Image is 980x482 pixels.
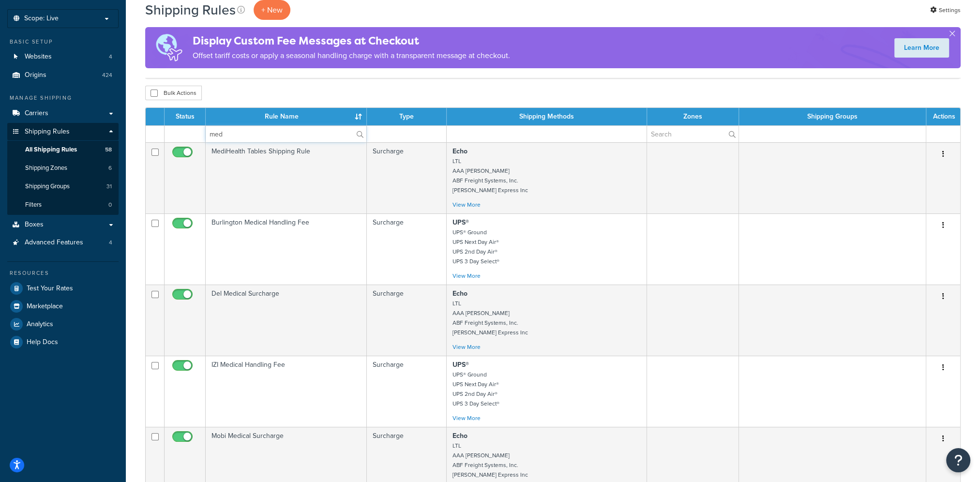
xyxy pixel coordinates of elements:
a: View More [452,271,481,280]
button: Bulk Actions [145,86,202,100]
span: 424 [102,71,112,79]
td: Del Medical Surcharge [206,285,367,356]
th: Shipping Methods [447,108,647,125]
th: Shipping Groups [739,108,926,125]
p: Offset tariff costs or apply a seasonal handling charge with a transparent message at checkout. [193,49,510,62]
span: 6 [108,164,112,172]
th: Actions [926,108,960,125]
a: All Shipping Rules 58 [7,141,119,159]
strong: Echo [452,288,467,299]
td: Surcharge [367,213,447,285]
span: Scope: Live [24,15,59,23]
span: Boxes [25,221,44,229]
span: Websites [25,53,52,61]
span: Carriers [25,109,48,118]
li: Websites [7,48,119,66]
strong: UPS® [452,360,469,370]
input: Search [206,126,366,142]
td: Surcharge [367,356,447,427]
li: Filters [7,196,119,214]
a: Advanced Features 4 [7,234,119,252]
small: LTL AAA [PERSON_NAME] ABF Freight Systems, Inc. [PERSON_NAME] Express Inc [452,299,528,337]
span: Advanced Features [25,239,83,247]
span: Marketplace [27,302,63,311]
div: Manage Shipping [7,94,119,102]
span: 31 [106,182,112,191]
a: View More [452,414,481,422]
span: Shipping Groups [25,182,70,191]
a: Shipping Zones 6 [7,159,119,177]
th: Status [165,108,206,125]
th: Type [367,108,447,125]
span: 4 [109,53,112,61]
td: IZI Medical Handling Fee [206,356,367,427]
strong: Echo [452,431,467,441]
span: Shipping Zones [25,164,67,172]
td: MediHealth Tables Shipping Rule [206,142,367,213]
a: Shipping Rules [7,123,119,141]
strong: Echo [452,146,467,156]
span: 4 [109,239,112,247]
span: Origins [25,71,46,79]
th: Rule Name : activate to sort column ascending [206,108,367,125]
span: Filters [25,201,42,209]
img: duties-banner-06bc72dcb5fe05cb3f9472aba00be2ae8eb53ab6f0d8bb03d382ba314ac3c341.png [145,27,193,68]
a: Shipping Groups 31 [7,178,119,196]
li: All Shipping Rules [7,141,119,159]
li: Shipping Rules [7,123,119,215]
a: Analytics [7,316,119,333]
span: 0 [108,201,112,209]
h1: Shipping Rules [145,0,236,19]
li: Shipping Zones [7,159,119,177]
small: LTL AAA [PERSON_NAME] ABF Freight Systems, Inc. [PERSON_NAME] Express Inc [452,441,528,479]
th: Zones [647,108,739,125]
span: Analytics [27,320,53,329]
div: Resources [7,269,119,277]
small: UPS® Ground UPS Next Day Air® UPS 2nd Day Air® UPS 3 Day Select® [452,370,499,408]
a: Learn More [894,38,949,58]
a: View More [452,343,481,351]
span: All Shipping Rules [25,146,77,154]
span: Help Docs [27,338,58,346]
td: Surcharge [367,285,447,356]
div: Basic Setup [7,38,119,46]
span: Test Your Rates [27,285,73,293]
small: LTL AAA [PERSON_NAME] ABF Freight Systems, Inc. [PERSON_NAME] Express Inc [452,157,528,195]
li: Origins [7,66,119,84]
a: Marketplace [7,298,119,315]
td: Burlington Medical Handling Fee [206,213,367,285]
a: Test Your Rates [7,280,119,297]
button: Open Resource Center [946,448,970,472]
li: Shipping Groups [7,178,119,196]
strong: UPS® [452,217,469,227]
td: Surcharge [367,142,447,213]
a: Websites 4 [7,48,119,66]
a: Origins 424 [7,66,119,84]
h4: Display Custom Fee Messages at Checkout [193,33,510,49]
small: UPS® Ground UPS Next Day Air® UPS 2nd Day Air® UPS 3 Day Select® [452,228,499,266]
span: Shipping Rules [25,128,70,136]
li: Advanced Features [7,234,119,252]
a: Boxes [7,216,119,234]
a: Settings [930,3,961,17]
a: Help Docs [7,333,119,351]
span: 58 [105,146,112,154]
a: Carriers [7,105,119,122]
a: Filters 0 [7,196,119,214]
input: Search [647,126,739,142]
a: View More [452,200,481,209]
